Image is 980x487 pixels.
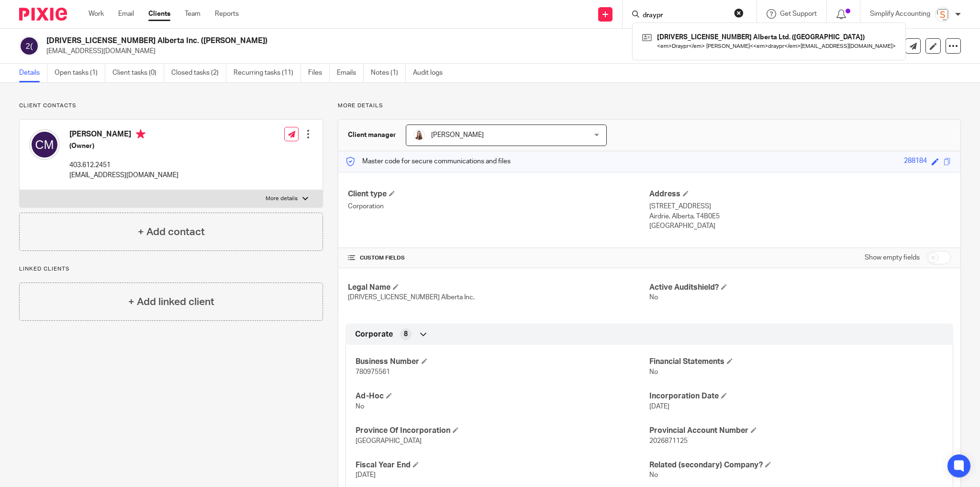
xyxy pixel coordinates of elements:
a: Reports [215,9,239,19]
span: [PERSON_NAME] [431,132,484,138]
img: Larissa-headshot-cropped.jpg [413,129,425,141]
a: Audit logs [413,64,450,82]
img: svg%3E [19,36,39,56]
a: Email [118,9,134,19]
h4: Legal Name [348,283,649,293]
span: 780975561 [356,369,390,375]
a: Files [308,64,330,82]
p: Master code for secure communications and files [345,157,511,166]
h2: [DRIVERS_LICENSE_NUMBER] Alberta Inc. ([PERSON_NAME]) [46,36,674,46]
p: More details [266,195,298,203]
p: [GEOGRAPHIC_DATA] [649,221,951,231]
a: Work [89,9,104,19]
p: More details [338,102,961,110]
span: No [356,403,364,410]
p: [STREET_ADDRESS] [649,202,951,211]
p: [EMAIL_ADDRESS][DOMAIN_NAME] [69,170,178,180]
h3: Client manager [348,130,396,140]
a: Team [185,9,200,19]
span: 2026871125 [649,438,688,444]
span: [DRIVERS_LICENSE_NUMBER] Alberta Inc. [348,294,475,301]
span: 8 [404,329,408,339]
a: Clients [148,9,170,19]
span: [DATE] [356,472,376,478]
img: Screenshot%202023-11-29%20141159.png [935,7,950,22]
h5: (Owner) [69,141,178,151]
h4: Provincial Account Number [649,426,943,436]
p: Simplify Accounting [870,9,930,19]
h4: [PERSON_NAME] [69,129,178,141]
input: Search [642,11,728,20]
label: Show empty fields [865,253,920,262]
span: Get Support [780,11,817,17]
a: Notes (1) [371,64,406,82]
h4: Financial Statements [649,357,943,367]
span: Corporate [355,329,393,340]
h4: Ad-Hoc [356,391,649,401]
p: Client contacts [19,102,323,110]
div: 288184 [904,156,927,167]
span: [GEOGRAPHIC_DATA] [356,438,422,444]
h4: Fiscal Year End [356,460,649,470]
a: Emails [337,64,364,82]
h4: Client type [348,189,649,199]
h4: Related (secondary) Company? [649,460,943,470]
button: Clear [734,8,744,18]
span: No [649,472,658,478]
p: 403.612.2451 [69,160,178,170]
h4: Province Of Incorporation [356,426,649,436]
h4: Business Number [356,357,649,367]
a: Details [19,64,47,82]
p: Linked clients [19,265,323,273]
h4: CUSTOM FIELDS [348,254,649,262]
span: [DATE] [649,403,669,410]
p: Airdrie, Alberta, T4B0E5 [649,212,951,221]
h4: Address [649,189,951,199]
a: Open tasks (1) [55,64,105,82]
span: No [649,294,658,301]
span: No [649,369,658,375]
img: svg%3E [29,129,60,160]
h4: + Add contact [138,225,205,239]
i: Primary [136,129,145,139]
a: Closed tasks (2) [171,64,226,82]
img: Pixie [19,8,67,21]
a: Recurring tasks (11) [234,64,301,82]
h4: + Add linked client [128,294,214,309]
p: Corporation [348,202,649,211]
a: Client tasks (0) [112,64,164,82]
h4: Active Auditshield? [649,283,951,293]
h4: Incorporation Date [649,391,943,401]
p: [EMAIL_ADDRESS][DOMAIN_NAME] [46,46,831,56]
